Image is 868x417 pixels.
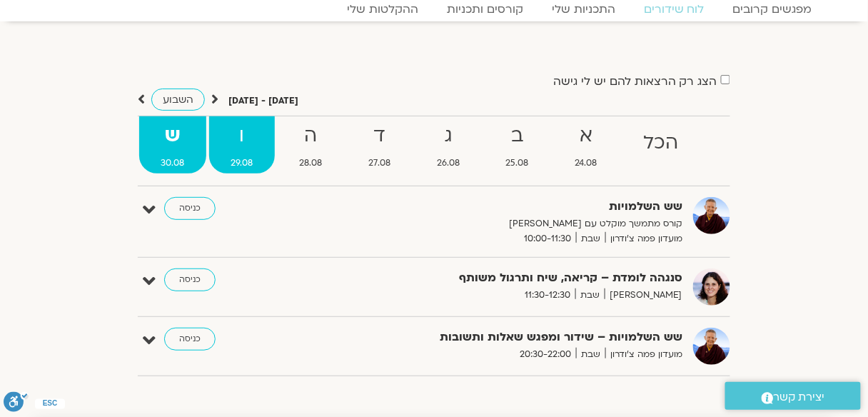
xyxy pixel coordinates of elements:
span: 29.08 [209,156,275,171]
span: שבת [576,231,605,246]
span: 24.08 [553,156,619,171]
span: מועדון פמה צ'ודרון [605,231,682,246]
a: לוח שידורים [630,2,719,16]
span: 25.08 [484,156,550,171]
span: 27.08 [347,156,413,171]
span: מועדון פמה צ'ודרון [605,347,682,362]
span: שבת [575,288,605,303]
span: יצירת קשר [774,388,825,407]
nav: Menu [41,2,827,16]
span: [PERSON_NAME] [605,288,682,303]
strong: ה [278,120,344,152]
p: קורס מתמשך מוקלט עם [PERSON_NAME] [333,216,682,231]
span: השבוע [163,93,193,106]
span: 30.08 [139,156,206,171]
a: ד27.08 [347,116,413,174]
strong: ד [347,120,413,152]
a: התכניות שלי [538,2,630,16]
a: הכל [622,116,700,174]
strong: א [553,120,619,152]
span: 20:30-22:00 [515,347,576,362]
strong: ג [415,120,482,152]
strong: ו [209,120,275,152]
strong: ש [139,120,206,152]
a: השבוע [151,89,205,111]
strong: שש השלמויות – שידור ומפגש שאלות ותשובות [333,328,682,347]
strong: הכל [622,127,700,159]
span: 10:00-11:30 [519,231,576,246]
a: ההקלטות שלי [333,2,433,16]
p: [DATE] - [DATE] [228,94,298,109]
span: שבת [576,347,605,362]
a: כניסה [164,268,216,291]
a: ו29.08 [209,116,275,174]
a: ג26.08 [415,116,482,174]
a: ש30.08 [139,116,206,174]
a: מפגשים קרובים [719,2,827,16]
label: הצג רק הרצאות להם יש לי גישה [553,75,717,88]
a: ה28.08 [278,116,344,174]
strong: סנגהה לומדת – קריאה, שיח ותרגול משותף [333,268,682,288]
a: ב25.08 [484,116,550,174]
a: כניסה [164,328,216,351]
strong: ב [484,120,550,152]
a: יצירת קשר [725,382,861,410]
a: כניסה [164,197,216,220]
span: 11:30-12:30 [520,288,575,303]
strong: שש השלמויות [333,197,682,216]
span: 28.08 [278,156,344,171]
a: א24.08 [553,116,619,174]
span: 26.08 [415,156,482,171]
a: קורסים ותכניות [433,2,538,16]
